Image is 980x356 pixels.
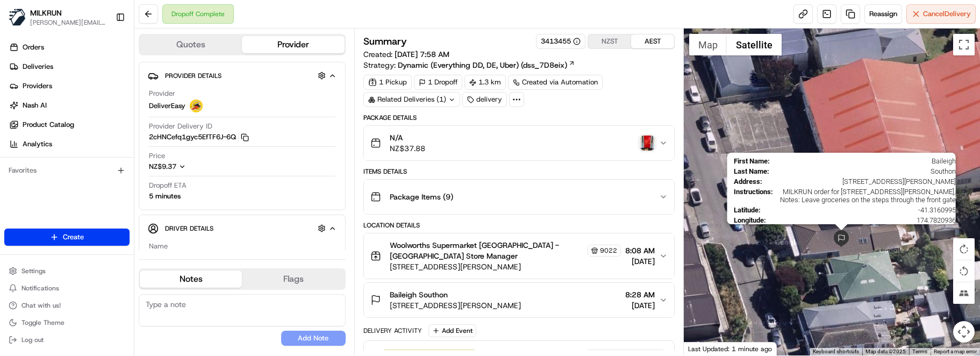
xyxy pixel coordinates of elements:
[363,326,422,335] div: Delivery Activity
[390,143,425,154] span: NZ$37.88
[777,188,955,204] span: MILKRUN order for [STREET_ADDRESS][PERSON_NAME], Notes: Leave groceries on the steps through the ...
[953,282,975,304] button: Tilt map
[4,298,130,313] button: Chat with us!
[625,245,655,256] span: 8:08 AM
[23,139,52,149] span: Analytics
[4,264,130,279] button: Settings
[149,241,168,251] span: Name
[631,34,674,48] button: AEST
[30,8,62,18] span: MILKRUN
[363,37,407,46] h3: Summary
[4,315,130,330] button: Toggle Theme
[869,9,897,19] span: Reassign
[22,301,61,310] span: Chat with us!
[390,132,425,143] span: N/A
[398,60,567,70] span: Dynamic (Everything DD, DE, Uber) (dss_7D8eix)
[813,348,859,355] button: Keyboard shortcuts
[190,99,203,112] img: delivereasy_logo.png
[22,318,65,327] span: Toggle Theme
[4,229,130,246] button: Create
[541,37,581,46] button: 3413455
[9,9,26,26] img: MILKRUN
[4,58,134,75] a: Deliveries
[600,246,617,255] span: 9022
[364,283,674,317] button: Baileigh Southon[STREET_ADDRESS][PERSON_NAME]8:28 AM[DATE]
[363,92,460,107] div: Related Deliveries (1)
[364,180,674,214] button: Package Items (9)
[22,284,59,293] span: Notifications
[4,39,134,56] a: Orders
[149,181,187,190] span: Dropoff ETA
[953,34,975,55] button: Toggle fullscreen view
[764,206,955,214] span: -41.3160995
[363,167,675,176] div: Items Details
[363,113,675,122] div: Package Details
[23,62,53,72] span: Deliveries
[428,324,476,337] button: Add Event
[23,120,74,130] span: Product Catalog
[148,67,337,84] button: Provider Details
[4,116,134,133] a: Product Catalog
[912,348,927,354] a: Terms (opens in new tab)
[390,191,453,202] span: Package Items ( 9 )
[906,4,976,24] button: CancelDelivery
[149,122,212,131] span: Provider Delivery ID
[934,348,977,354] a: Report a map error
[4,281,130,296] button: Notifications
[588,34,631,48] button: NZST
[149,101,185,111] span: DeliverEasy
[686,341,722,355] img: Google
[140,270,242,288] button: Notes
[23,101,47,110] span: Nash AI
[149,132,249,142] button: 2cHNCefq1gyc5EfTF6J-6Q
[770,216,955,224] span: 174.7820936
[390,240,585,261] span: Woolworths Supermarket [GEOGRAPHIC_DATA] - [GEOGRAPHIC_DATA] Store Manager
[733,206,760,214] span: Latitude :
[774,157,955,165] span: Baileigh
[4,97,134,114] a: Nash AI
[23,81,52,91] span: Providers
[414,75,462,90] div: 1 Dropoff
[733,188,772,204] span: Instructions :
[149,89,175,98] span: Provider
[733,167,769,175] span: Last Name :
[686,341,722,355] a: Open this area in Google Maps (opens a new window)
[30,18,107,27] button: [PERSON_NAME][EMAIL_ADDRESS][DOMAIN_NAME]
[364,233,674,279] button: Woolworths Supermarket [GEOGRAPHIC_DATA] - [GEOGRAPHIC_DATA] Store Manager9022[STREET_ADDRESS][PE...
[22,267,46,275] span: Settings
[149,191,181,201] div: 5 minutes
[149,151,165,161] span: Price
[4,77,134,95] a: Providers
[390,261,621,272] span: [STREET_ADDRESS][PERSON_NAME]
[923,9,971,19] span: Cancel Delivery
[766,177,955,186] span: [STREET_ADDRESS][PERSON_NAME]
[464,75,506,90] div: 1.3 km
[864,4,902,24] button: Reassign
[165,72,221,80] span: Provider Details
[4,4,111,30] button: MILKRUNMILKRUN[PERSON_NAME][EMAIL_ADDRESS][DOMAIN_NAME]
[390,300,521,311] span: [STREET_ADDRESS][PERSON_NAME]
[148,219,337,237] button: Driver Details
[363,221,675,230] div: Location Details
[363,49,449,60] span: Created:
[733,177,762,186] span: Address :
[22,336,44,344] span: Log out
[363,60,575,70] div: Strategy:
[364,126,674,160] button: N/ANZ$37.88photo_proof_of_delivery image
[640,136,655,151] img: photo_proof_of_delivery image
[625,289,655,300] span: 8:28 AM
[398,60,575,70] a: Dynamic (Everything DD, DE, Uber) (dss_7D8eix)
[395,49,449,59] span: [DATE] 7:58 AM
[4,162,130,179] div: Favorites
[625,300,655,311] span: [DATE]
[63,232,84,242] span: Create
[4,332,130,347] button: Log out
[508,75,603,90] a: Created via Automation
[4,136,134,153] a: Analytics
[149,162,176,171] span: NZ$9.37
[242,36,344,53] button: Provider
